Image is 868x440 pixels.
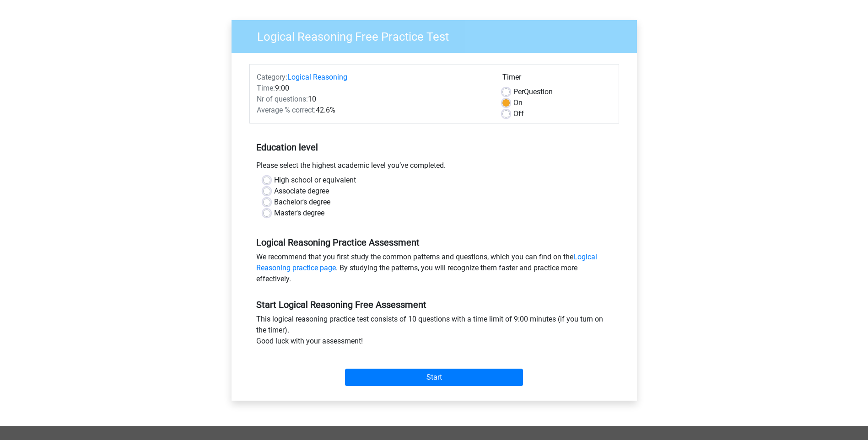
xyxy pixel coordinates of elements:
[256,299,612,310] h5: Start Logical Reasoning Free Assessment
[257,73,287,81] span: Category:
[250,105,496,116] div: 42.6%
[249,314,619,350] div: This logical reasoning practice test consists of 10 questions with a time limit of 9:00 minutes (...
[513,108,524,119] label: Off
[513,97,523,108] label: On
[513,86,553,97] label: Question
[249,160,619,175] div: Please select the highest academic level you’ve completed.
[250,83,496,94] div: 9:00
[274,175,356,186] label: High school or equivalent
[345,369,523,386] input: Start
[274,197,330,208] label: Bachelor's degree
[256,138,612,156] h5: Education level
[274,186,329,197] label: Associate degree
[249,252,619,288] div: We recommend that you first study the common patterns and questions, which you can find on the . ...
[502,72,612,86] div: Timer
[246,26,630,44] h3: Logical Reasoning Free Practice Test
[257,95,308,103] span: Nr of questions:
[250,94,496,105] div: 10
[256,237,612,248] h5: Logical Reasoning Practice Assessment
[257,84,275,92] span: Time:
[287,73,347,81] a: Logical Reasoning
[513,87,524,96] span: Per
[274,208,324,219] label: Master's degree
[257,106,316,114] span: Average % correct:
